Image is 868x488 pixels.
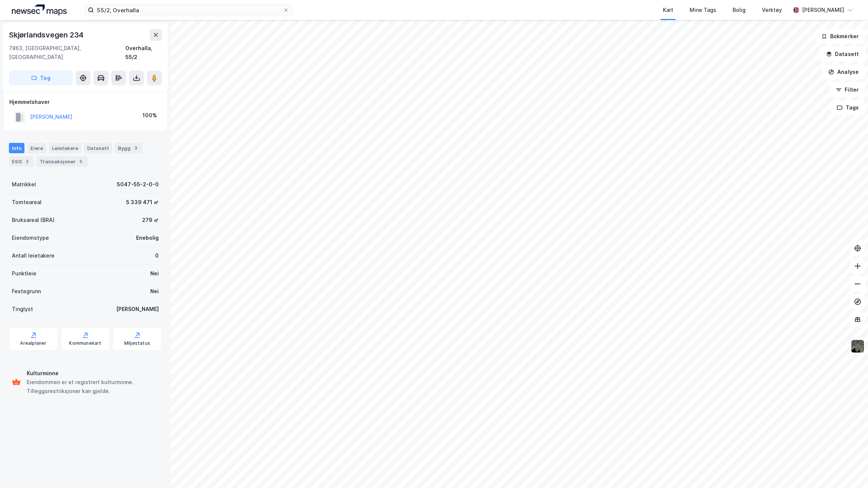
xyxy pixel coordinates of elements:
[155,251,159,260] div: 0
[23,158,31,165] div: 2
[27,369,159,378] div: Kulturminne
[27,143,46,153] div: Eiere
[829,82,865,97] button: Filter
[12,216,55,225] div: Bruksareal (BRA)
[831,452,868,488] iframe: Chat Widget
[12,305,33,314] div: Tinglyst
[822,65,865,79] button: Analyse
[831,452,868,488] div: Kontrollprogram for chat
[762,6,782,14] div: Verktøy
[12,180,36,189] div: Matrikkel
[126,198,159,207] div: 5 339 471 ㎡
[125,44,162,62] div: Overhalla, 55/2
[124,340,150,346] div: Miljøstatus
[94,4,283,16] input: Søk på adresse, matrikkel, gårdeiere, leietakere eller personer
[27,378,159,396] div: Eiendommen er et registrert kulturminne. Tilleggsrestriksjoner kan gjelde.
[815,29,865,44] button: Bokmerker
[820,47,865,62] button: Datasett
[12,233,49,242] div: Eiendomstype
[663,6,673,14] div: Kart
[12,269,36,278] div: Punktleie
[733,6,746,14] div: Bolig
[12,287,41,296] div: Festegrunn
[9,143,24,153] div: Info
[37,156,88,167] div: Transaksjoner
[9,98,161,107] div: Hjemmelshaver
[69,340,101,346] div: Kommunekart
[12,4,67,16] img: logo.a4113a55bc3d86da70a041830d287a7e.svg
[20,340,46,346] div: Arealplaner
[802,6,844,14] div: [PERSON_NAME]
[117,180,159,189] div: 5047-55-2-0-0
[132,144,139,152] div: 3
[115,143,142,153] div: Bygg
[9,156,34,167] div: ESG
[12,251,55,260] div: Antall leietakere
[9,29,85,41] div: Skjørlandsvegen 234
[136,233,159,242] div: Enebolig
[150,287,159,296] div: Nei
[851,339,865,353] img: 9k=
[142,111,157,120] div: 100%
[690,6,716,14] div: Mine Tags
[9,44,125,62] div: 7863, [GEOGRAPHIC_DATA], [GEOGRAPHIC_DATA]
[116,305,159,314] div: [PERSON_NAME]
[150,269,159,278] div: Nei
[77,158,85,165] div: 5
[9,71,73,85] button: Tag
[12,198,42,207] div: Tomteareal
[49,143,81,153] div: Leietakere
[84,143,112,153] div: Datasett
[142,216,159,225] div: 279 ㎡
[831,100,865,115] button: Tags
